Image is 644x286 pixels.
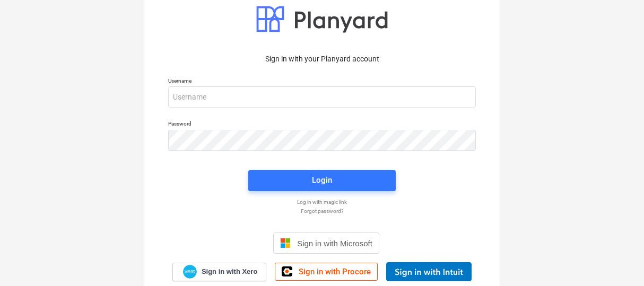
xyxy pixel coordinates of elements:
[202,267,257,276] span: Sign in with Xero
[312,173,332,187] div: Login
[280,238,291,248] img: Microsoft logo
[299,267,371,276] span: Sign in with Procore
[163,208,481,215] a: Forgot password?
[248,170,396,191] button: Login
[168,120,476,129] p: Password
[172,263,267,281] a: Sign in with Xero
[275,263,378,281] a: Sign in with Procore
[168,77,476,86] p: Username
[163,199,481,205] a: Log in with magic link
[168,53,476,65] p: Sign in with your Planyard account
[297,239,372,248] span: Sign in with Microsoft
[183,265,197,279] img: Xero logo
[168,86,476,108] input: Username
